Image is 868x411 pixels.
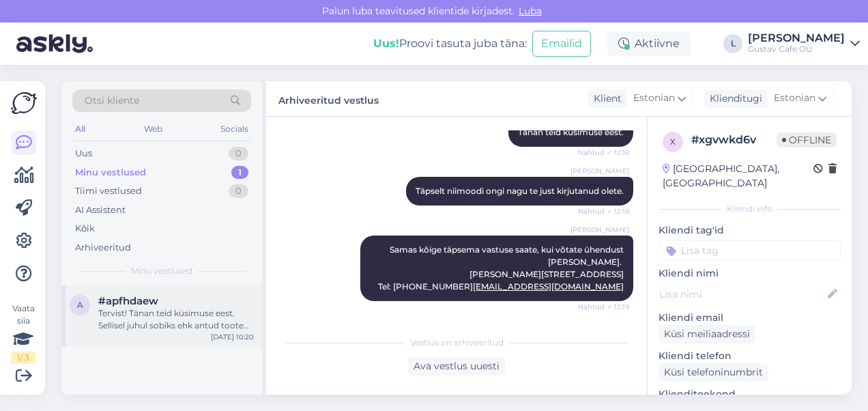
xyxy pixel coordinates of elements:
div: Web [141,120,165,138]
button: Emailid [532,31,591,57]
p: Kliendi telefon [659,349,841,363]
input: Lisa tag [659,240,841,261]
span: Offline [777,132,837,147]
span: Estonian [774,91,815,106]
div: AI Assistent [75,203,126,217]
span: x [670,137,676,147]
span: [PERSON_NAME] [570,225,629,235]
div: Socials [218,120,251,138]
span: Nähtud ✓ 12:18 [578,206,629,216]
p: Kliendi nimi [659,266,841,281]
span: Vestlus on arhiveeritud [410,337,504,349]
p: Kliendi tag'id [659,223,841,238]
span: a [77,300,83,310]
div: 1 [231,166,248,180]
div: Küsi telefoninumbrit [659,363,768,382]
span: Tänan teid küsimuse eest. [518,127,624,137]
span: Täpselt niimoodi ongi nagu te just kirjutanud olete. [416,186,624,196]
div: Tiimi vestlused [75,184,142,198]
span: Nähtud ✓ 12:19 [578,302,629,312]
div: [DATE] 10:20 [211,332,254,342]
div: Kliendi info [659,203,841,215]
span: Luba [515,5,546,17]
a: [PERSON_NAME]Gustav Cafe OÜ [748,33,860,55]
div: [PERSON_NAME] [748,33,845,44]
p: Kliendi email [659,311,841,325]
span: Minu vestlused [131,265,192,277]
img: Askly Logo [11,92,37,114]
div: Arhiveeritud [75,241,131,255]
span: #apfhdaew [98,295,158,307]
span: [PERSON_NAME] [570,166,629,176]
span: Samas kõige täpsema vastuse saate, kui võtate ühendust [PERSON_NAME]. [PERSON_NAME][STREET_ADDRES... [378,244,626,292]
div: Vaata siia [11,302,35,364]
div: Uus [75,147,92,160]
div: Küsi meiliaadressi [659,325,755,343]
span: Otsi kliente [85,94,139,108]
div: Tervist! Tänan teid küsimuse eest. Sellisel juhul sobiks ehk antud tooted: [URL][DOMAIN_NAME][PER... [98,307,254,332]
span: Estonian [633,91,675,106]
b: Uus! [373,37,399,50]
div: All [72,120,88,138]
div: Aktiivne [607,31,691,56]
div: # xgvwkd6v [691,132,777,148]
a: [EMAIL_ADDRESS][DOMAIN_NAME] [473,281,624,292]
p: Klienditeekond [659,387,841,401]
div: Ava vestlus uuesti [408,357,505,375]
div: 1 / 3 [11,352,35,364]
div: Minu vestlused [75,166,146,180]
div: [GEOGRAPHIC_DATA], [GEOGRAPHIC_DATA] [663,162,813,190]
div: 0 [229,147,248,160]
div: Gustav Cafe OÜ [748,44,845,55]
div: Klienditugi [704,91,762,106]
div: Proovi tasuta juba täna: [373,36,527,52]
input: Lisa nimi [659,287,825,302]
div: 0 [229,184,248,198]
label: Arhiveeritud vestlus [278,89,379,108]
div: Kõik [75,222,95,236]
div: Klient [588,91,622,106]
div: L [723,34,742,53]
span: Nähtud ✓ 12:18 [578,147,629,158]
